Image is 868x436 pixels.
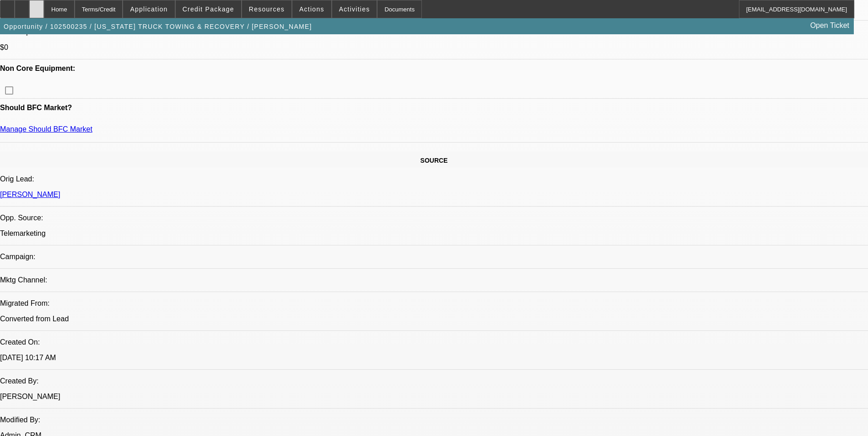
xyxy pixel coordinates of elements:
[176,0,241,18] button: Credit Package
[299,5,324,13] span: Actions
[130,5,167,13] span: Application
[242,0,291,18] button: Resources
[332,0,377,18] button: Activities
[292,0,331,18] button: Actions
[123,0,174,18] button: Application
[249,5,285,13] span: Resources
[4,23,312,30] span: Opportunity / 102500235 / [US_STATE] TRUCK TOWING & RECOVERY / [PERSON_NAME]
[807,18,853,33] a: Open Ticket
[421,157,448,164] span: SOURCE
[339,5,370,13] span: Activities
[183,5,234,13] span: Credit Package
